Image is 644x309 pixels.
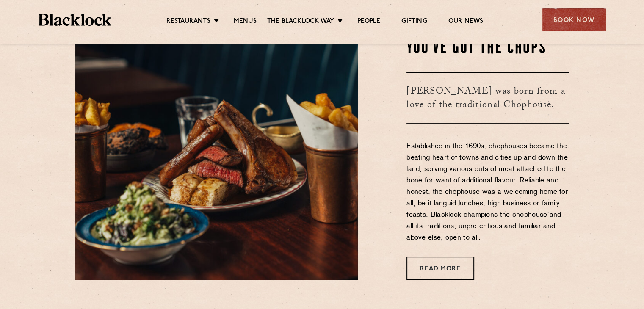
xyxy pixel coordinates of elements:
div: Book Now [542,8,606,31]
a: Menus [234,17,257,27]
h3: [PERSON_NAME] was born from a love of the traditional Chophouse. [406,72,569,124]
h2: You've Got The Chops [406,38,569,59]
a: People [357,17,380,27]
a: Our News [448,17,484,27]
a: Restaurants [166,17,210,27]
p: Established in the 1690s, chophouses became the beating heart of towns and cities up and down the... [406,141,569,244]
a: Read More [406,257,474,280]
a: Gifting [401,17,427,27]
img: BL_Textured_Logo-footer-cropped.svg [39,14,112,26]
a: The Blacklock Way [267,17,334,27]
